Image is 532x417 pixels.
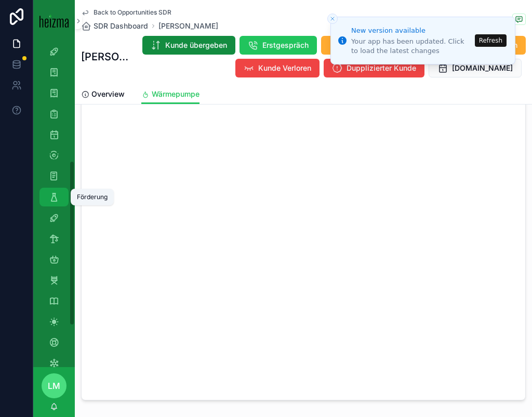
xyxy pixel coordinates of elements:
span: Overview [91,89,125,99]
button: Refresh [475,34,507,47]
button: [DOMAIN_NAME] [429,59,522,77]
span: Kunde Verloren [258,63,311,73]
button: Kunde übergeben [142,36,235,55]
span: SDR Dashboard [94,21,148,31]
a: Wärmepumpe [141,85,199,105]
img: App logo [39,14,69,28]
span: Back to Opportunities SDR [94,8,171,17]
span: Wärmepumpe [152,89,199,99]
div: scrollable content [33,42,75,367]
a: [PERSON_NAME] [158,21,218,31]
a: Overview [81,85,125,106]
span: Dupplizierter Kunde [347,63,416,73]
div: Förderung [77,193,108,201]
span: Erstgespräch [262,40,309,50]
a: SDR Dashboard [81,21,148,31]
button: Dupplizierter Kunde [324,59,424,77]
h1: [PERSON_NAME] [81,49,130,64]
div: New version available [351,25,472,36]
button: Erstgespräch [240,36,317,55]
button: Close toast [327,14,338,24]
span: LM [48,380,60,392]
span: Kunde übergeben [165,40,227,50]
button: Kunde Verloren [235,59,320,77]
span: [DOMAIN_NAME] [452,63,513,73]
button: Kunde nicht erreicht [321,36,422,55]
a: Back to Opportunities SDR [81,8,171,17]
div: Your app has been updated. Click to load the latest changes [351,37,472,56]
